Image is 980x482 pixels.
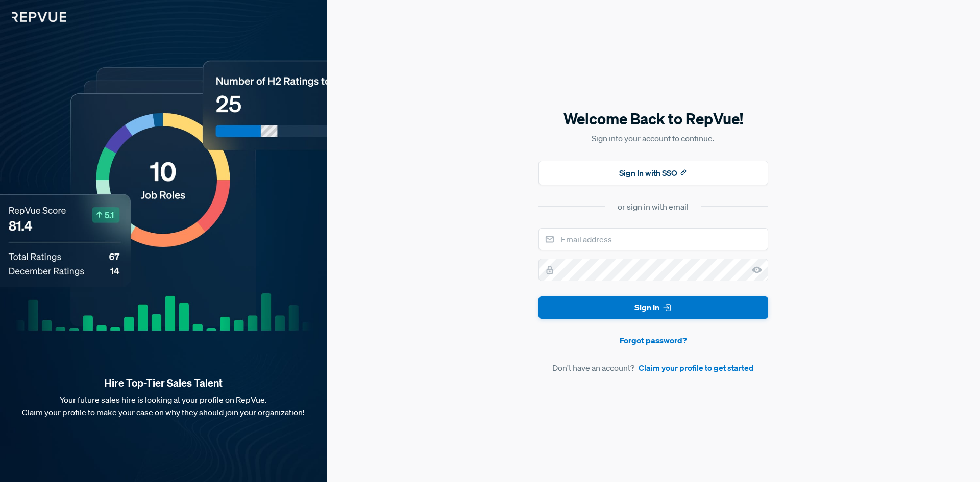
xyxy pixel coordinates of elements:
[16,376,310,390] strong: Hire Top-Tier Sales Talent
[16,394,310,418] p: Your future sales hire is looking at your profile on RepVue. Claim your profile to make your case...
[538,108,768,130] h5: Welcome Back to RepVue!
[538,132,768,144] p: Sign into your account to continue.
[538,228,768,250] input: Email address
[538,296,768,319] button: Sign In
[618,200,689,213] div: or sign in with email
[639,362,754,374] a: Claim your profile to get started
[538,161,768,185] button: Sign In with SSO
[538,362,768,374] article: Don't have an account?
[538,334,768,346] a: Forgot password?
